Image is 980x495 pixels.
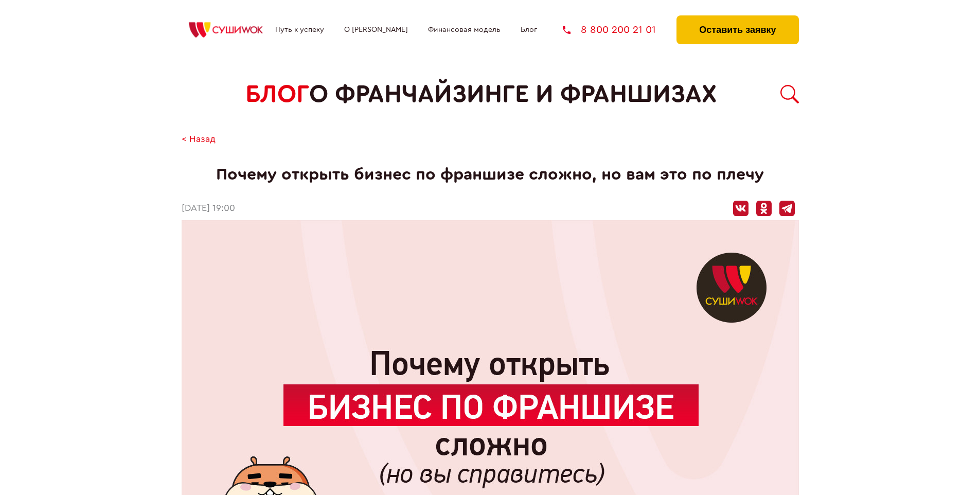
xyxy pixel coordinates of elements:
[182,134,216,145] a: < Назад
[309,80,717,109] span: о франчайзинге и франшизах
[245,80,309,109] span: БЛОГ
[563,25,656,35] a: 8 800 200 21 01
[182,165,799,184] h1: Почему открыть бизнес по франшизе сложно, но вам это по плечу
[182,203,235,214] time: [DATE] 19:00
[344,26,408,34] a: О [PERSON_NAME]
[676,15,798,44] button: Оставить заявку
[521,26,537,34] a: Блог
[275,26,324,34] a: Путь к успеху
[581,25,656,35] span: 8 800 200 21 01
[428,26,501,34] a: Финансовая модель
